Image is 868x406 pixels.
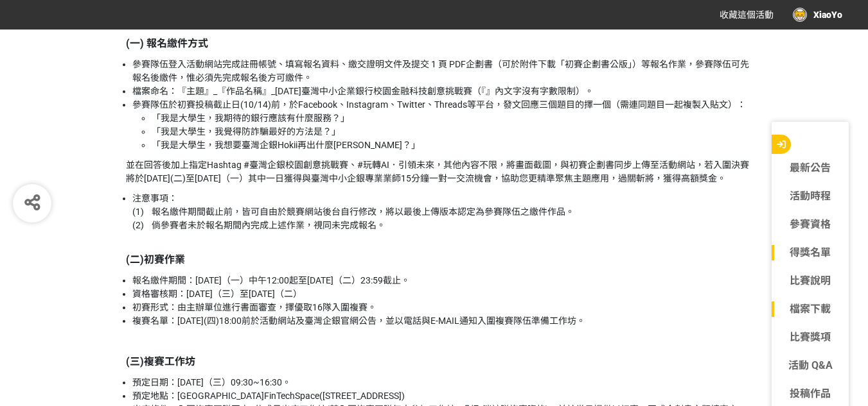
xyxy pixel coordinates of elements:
[152,125,756,139] li: 「我是大學生，我覺得防詐騙最好的方法是？」
[772,273,849,289] a: 比賽說明
[132,314,756,328] li: 複賽名單：[DATE](四)18:00前於活動網站及臺灣企銀官網公告，並以電話與E-MAIL通知入圍複賽隊伍準備工作坊。
[772,245,849,260] a: 得獎名單
[772,160,849,176] a: 最新公告
[152,139,756,152] li: 「我是大學生，我想要臺灣企銀Hokii再出什麼[PERSON_NAME]？」
[772,386,849,402] a: 投稿作品
[132,389,756,403] li: 預定地點：[GEOGRAPHIC_DATA]FinTechSpace([STREET_ADDRESS])
[772,189,849,204] a: 活動時程
[132,85,756,98] li: 檔案命名：『主題』_『作品名稱』_[DATE]臺灣中小企業銀行校園金融科技創意挑戰賽（『』內文字沒有字數限制）。
[126,158,756,185] p: 並在回答後加上指定Hashtag #臺灣企銀校園創意挑戰賽、#玩轉AI．引領未來，其他內容不限，將畫面截圖，與初賽企劃書同步上傳至活動網站，若入圍決賽將於[DATE](二)至[DATE]（一）其...
[132,301,756,314] li: 初賽形式：由主辦單位進行書面審查，擇優取16隊入圍複賽。
[772,330,849,345] a: 比賽獎項
[132,98,756,152] li: 參賽隊伍於初賽投稿截止日(10/14)前，於Facebook、Instagram、Twitter、Threads等平台，發文回應三個題目的擇一個（需連同題目一起複製入貼文）：
[126,355,195,368] strong: (三)複賽工作坊
[772,358,849,373] a: 活動 Q&A
[132,287,756,301] li: 資格審核期：[DATE]（三）至[DATE]（二）
[132,376,756,389] li: 預定日期：[DATE]（三）09:30~16:30。
[126,37,208,49] strong: (一) 報名繳件方式
[772,217,849,232] a: 參賽資格
[152,112,756,125] li: 「我是大學生，我期待的銀行應該有什麼服務？」
[132,274,756,287] li: 報名繳件期間：[DATE]（一）中午12:00起至[DATE]（二）23:59截止。
[132,58,756,85] li: 參賽隊伍登入活動網站完成註冊帳號、填寫報名資料、繳交證明文件及提交 1 頁 PDF企劃書（可於附件下載「初賽企劃書公版」）等報名作業，參賽隊伍可先報名後繳件，惟必須先完成報名後方可繳件。
[126,253,185,266] strong: (二)初賽作業
[772,301,849,317] a: 檔案下載
[132,192,756,232] li: 注意事項： (1) 報名繳件期間截止前，皆可自由於競賽網站後台自行修改，將以最後上傳版本認定為參賽隊伍之繳件作品。 (2) 倘參賽者未於報名期間內完成上述作業，視同未完成報名。
[720,10,774,20] span: 收藏這個活動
